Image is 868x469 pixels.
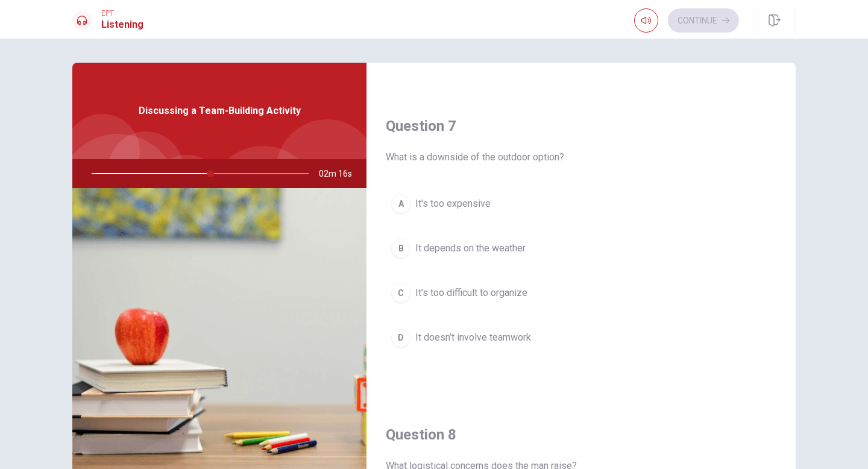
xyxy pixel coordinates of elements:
span: EPT [101,9,143,17]
h4: Question 8 [386,425,776,444]
h1: Listening [101,17,143,32]
button: AIt's too expensive [386,189,776,219]
div: B [391,239,410,258]
button: CIt’s too difficult to organize [386,278,776,308]
span: It’s too difficult to organize [415,286,527,300]
span: 02m 16s [319,159,362,188]
span: It doesn’t involve teamwork [415,330,531,345]
h4: Question 7 [386,116,776,136]
button: DIt doesn’t involve teamwork [386,323,776,353]
span: It's too expensive [415,197,491,211]
span: What is a downside of the outdoor option? [386,150,776,165]
div: A [391,194,410,213]
div: D [391,328,410,347]
span: It depends on the weather [415,241,526,256]
div: C [391,283,410,303]
span: Discussing a Team-Building Activity [139,104,301,118]
button: BIt depends on the weather [386,233,776,263]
